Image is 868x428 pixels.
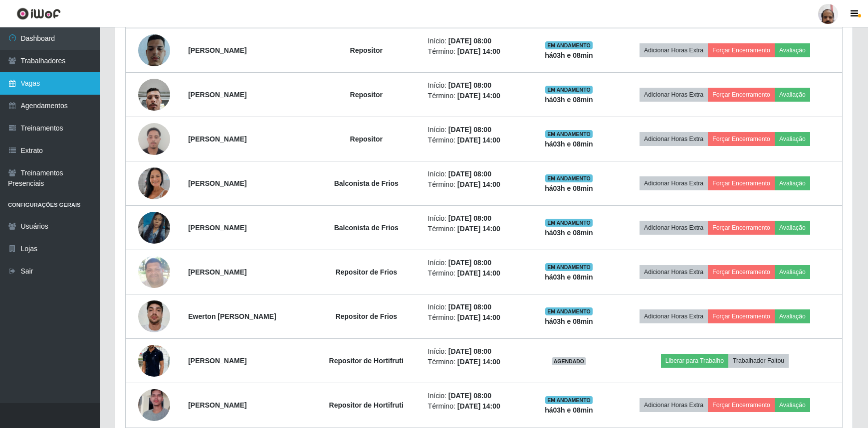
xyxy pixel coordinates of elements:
time: [DATE] 14:00 [457,92,500,100]
strong: há 03 h e 08 min [545,96,593,104]
li: Término: [428,135,524,145]
strong: há 03 h e 08 min [545,317,593,325]
button: Forçar Encerramento [708,309,775,323]
button: Forçar Encerramento [708,398,775,412]
time: [DATE] 08:00 [448,170,491,178]
strong: há 03 h e 08 min [545,140,593,148]
strong: há 03 h e 08 min [545,229,593,237]
strong: [PERSON_NAME] [188,179,246,187]
li: Início: [428,213,524,224]
button: Adicionar Horas Extra [640,88,708,102]
strong: Repositor de Frios [335,268,397,276]
strong: Balconista de Frios [334,224,399,232]
strong: há 03 h e 08 min [545,51,593,59]
time: [DATE] 08:00 [448,347,491,355]
button: Avaliação [775,43,810,57]
li: Término: [428,179,524,190]
img: 1748980903748.jpeg [138,73,170,116]
strong: [PERSON_NAME] [188,224,246,232]
button: Avaliação [775,88,810,102]
span: EM ANDAMENTO [545,174,593,182]
li: Término: [428,91,524,101]
button: Avaliação [775,398,810,412]
span: EM ANDAMENTO [545,41,593,49]
time: [DATE] 14:00 [457,180,500,188]
time: [DATE] 08:00 [448,37,491,45]
strong: Repositor de Frios [335,312,397,320]
button: Adicionar Horas Extra [640,132,708,146]
img: 1741968469890.jpeg [138,295,170,337]
img: 1748993831406.jpeg [138,199,170,256]
button: Avaliação [775,132,810,146]
button: Forçar Encerramento [708,176,775,190]
button: Forçar Encerramento [708,265,775,279]
button: Adicionar Horas Extra [640,43,708,57]
time: [DATE] 08:00 [448,303,491,311]
strong: Balconista de Frios [334,179,399,187]
button: Forçar Encerramento [708,132,775,146]
button: Adicionar Horas Extra [640,398,708,412]
strong: há 03 h e 08 min [545,184,593,192]
span: EM ANDAMENTO [545,219,593,227]
span: EM ANDAMENTO [545,130,593,138]
img: CoreUI Logo [16,7,61,20]
strong: há 03 h e 08 min [545,406,593,414]
li: Início: [428,125,524,135]
li: Início: [428,258,524,268]
img: 1743778813300.jpeg [138,155,170,212]
button: Avaliação [775,265,810,279]
span: EM ANDAMENTO [545,86,593,94]
strong: [PERSON_NAME] [188,357,246,365]
strong: [PERSON_NAME] [188,401,246,409]
button: Forçar Encerramento [708,221,775,235]
time: [DATE] 14:00 [457,358,500,366]
button: Trabalhador Faltou [728,354,789,368]
button: Forçar Encerramento [708,88,775,102]
button: Avaliação [775,309,810,323]
img: 1744377208057.jpeg [138,31,170,69]
li: Término: [428,268,524,279]
time: [DATE] 14:00 [457,313,500,321]
span: EM ANDAMENTO [545,396,593,404]
strong: Repositor de Hortifruti [329,401,404,409]
span: EM ANDAMENTO [545,307,593,315]
time: [DATE] 14:00 [457,225,500,233]
strong: Repositor [350,91,383,99]
strong: Repositor [350,46,383,54]
li: Término: [428,401,524,412]
time: [DATE] 14:00 [457,269,500,277]
img: 1697490161329.jpeg [138,251,170,293]
li: Início: [428,36,524,46]
button: Liberar para Trabalho [661,354,728,368]
li: Início: [428,80,524,91]
strong: [PERSON_NAME] [188,268,246,276]
button: Adicionar Horas Extra [640,221,708,235]
button: Adicionar Horas Extra [640,265,708,279]
span: EM ANDAMENTO [545,263,593,271]
time: [DATE] 08:00 [448,259,491,267]
img: 1755198099932.jpeg [138,118,170,160]
time: [DATE] 14:00 [457,47,500,55]
span: AGENDADO [552,357,587,365]
li: Término: [428,46,524,57]
strong: Repositor [350,135,383,143]
time: [DATE] 08:00 [448,214,491,222]
button: Avaliação [775,176,810,190]
button: Avaliação [775,221,810,235]
li: Início: [428,346,524,357]
li: Término: [428,357,524,367]
time: [DATE] 08:00 [448,392,491,400]
li: Início: [428,169,524,179]
button: Adicionar Horas Extra [640,309,708,323]
button: Adicionar Horas Extra [640,176,708,190]
strong: [PERSON_NAME] [188,46,246,54]
li: Início: [428,391,524,401]
strong: há 03 h e 08 min [545,273,593,281]
img: 1755655015945.jpeg [138,327,170,395]
strong: [PERSON_NAME] [188,91,246,99]
strong: [PERSON_NAME] [188,135,246,143]
li: Término: [428,312,524,323]
time: [DATE] 08:00 [448,126,491,134]
time: [DATE] 08:00 [448,81,491,89]
li: Término: [428,224,524,234]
